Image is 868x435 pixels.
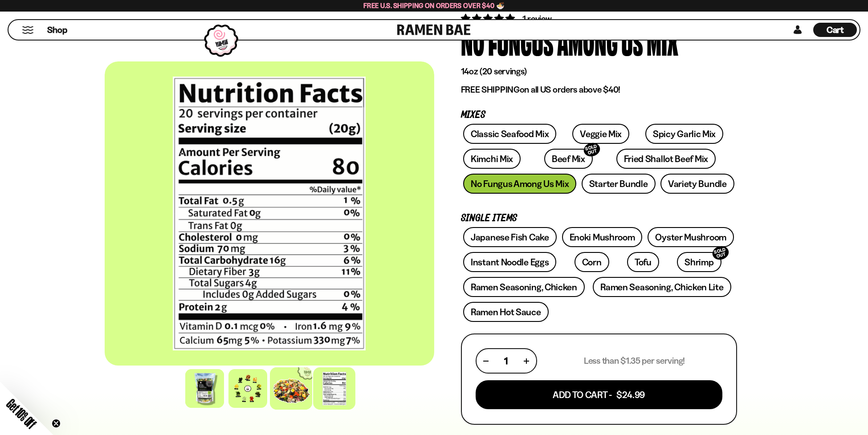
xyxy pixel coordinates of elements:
p: Single Items [461,214,737,223]
a: Japanese Fish Cake [463,227,557,247]
a: Ramen Hot Sauce [463,302,549,322]
a: Veggie Mix [572,124,629,144]
div: Us [621,25,643,58]
span: Free U.S. Shipping on Orders over $40 🍜 [363,1,505,10]
button: Mobile Menu Trigger [22,26,34,34]
span: Cart [827,24,844,35]
a: Cart [813,20,857,40]
a: Classic Seafood Mix [463,124,556,144]
div: Among [557,25,618,58]
div: Mix [647,25,678,58]
span: 1 [504,355,508,366]
span: Shop [47,24,67,36]
button: Close teaser [52,419,61,428]
p: 14oz (20 servings) [461,66,737,77]
a: Enoki Mushroom [562,227,643,247]
a: Ramen Seasoning, Chicken Lite [593,277,731,297]
p: Mixes [461,111,737,119]
a: Ramen Seasoning, Chicken [463,277,585,297]
div: Fungus [488,25,554,58]
a: Oyster Mushroom [648,227,734,247]
span: Get 10% Off [4,396,39,431]
a: Beef MixSOLD OUT [544,149,593,169]
a: Tofu [627,252,659,272]
div: SOLD OUT [711,244,730,262]
a: Fried Shallot Beef Mix [616,149,716,169]
a: Spicy Garlic Mix [645,124,723,144]
strong: FREE SHIPPING [461,84,520,95]
button: Add To Cart - $24.99 [476,380,722,409]
div: SOLD OUT [582,141,602,159]
a: Kimchi Mix [463,149,521,169]
a: Corn [575,252,609,272]
a: Instant Noodle Eggs [463,252,556,272]
a: Variety Bundle [660,174,734,194]
p: Less than $1.35 per serving! [584,355,685,366]
a: ShrimpSOLD OUT [677,252,721,272]
p: on all US orders above $40! [461,84,737,95]
div: No [461,25,485,58]
a: Starter Bundle [582,174,656,194]
a: Shop [47,23,67,37]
